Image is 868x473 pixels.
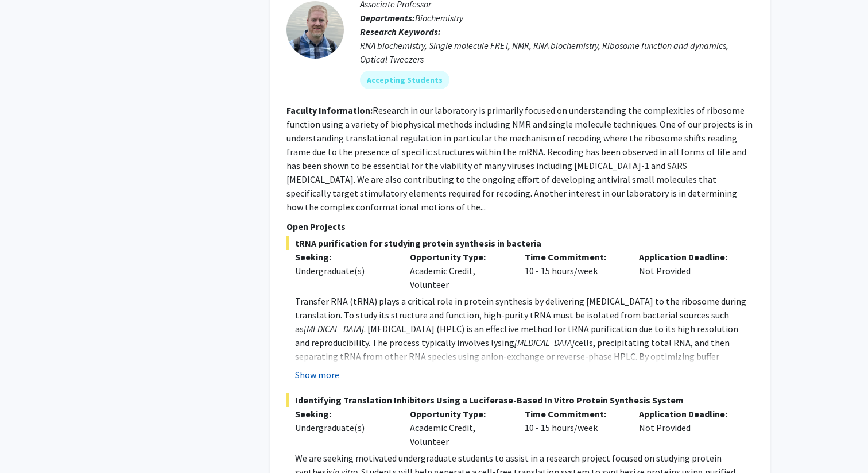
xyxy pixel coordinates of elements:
[360,12,415,24] b: Departments:
[286,105,373,116] b: Faculty Information:
[295,295,746,334] span: Transfer RNA (tRNA) plays a critical role in protein synthesis by delivering [MEDICAL_DATA] to th...
[360,39,754,66] div: RNA biochemistry, Single molecule FRET, NMR, RNA biochemistry, Ribosome function and dynamics, Op...
[639,250,737,264] p: Application Deadline:
[286,236,754,250] span: tRNA purification for studying protein synthesis in bacteria
[630,250,745,291] div: Not Provided
[295,368,339,382] button: Show more
[295,264,393,278] div: Undergraduate(s)
[516,407,631,448] div: 10 - 15 hours/week
[295,421,393,434] div: Undergraduate(s)
[360,71,449,89] mat-chip: Accepting Students
[304,323,364,334] em: [MEDICAL_DATA]
[286,105,753,213] fg-read-more: Research in our laboratory is primarily focused on understanding the complexities of ribosome fun...
[9,421,49,464] iframe: Chat
[286,220,754,233] p: Open Projects
[639,407,737,421] p: Application Deadline:
[295,250,393,264] p: Seeking:
[295,323,738,348] span: . [MEDICAL_DATA] (HPLC) is an effective method for tRNA purification due to its high resolution a...
[514,337,575,348] em: [MEDICAL_DATA]
[401,250,516,291] div: Academic Credit, Volunteer
[516,250,631,291] div: 10 - 15 hours/week
[630,407,745,448] div: Not Provided
[525,250,622,264] p: Time Commitment:
[401,407,516,448] div: Academic Credit, Volunteer
[415,12,463,24] span: Biochemistry
[410,407,507,421] p: Opportunity Type:
[295,407,393,421] p: Seeking:
[410,250,507,264] p: Opportunity Type:
[525,407,622,421] p: Time Commitment:
[286,393,754,407] span: Identifying Translation Inhibitors Using a Luciferase-Based In Vitro Protein Synthesis System
[360,26,441,37] b: Research Keywords:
